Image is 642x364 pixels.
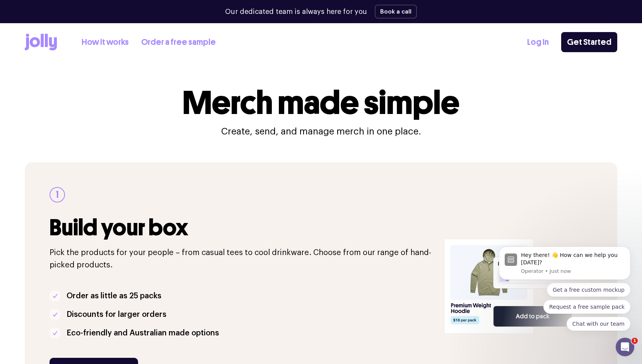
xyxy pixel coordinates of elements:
[527,36,549,49] a: Log In
[225,7,367,17] p: Our dedicated team is always here for you
[487,194,642,343] iframe: Intercom notifications message
[561,32,617,52] a: Get Started
[82,36,129,49] a: How it works
[67,308,166,321] p: Discounts for larger orders
[616,338,634,356] iframe: Intercom live chat
[221,125,421,138] p: Create, send, and manage merch in one place.
[50,247,435,271] p: Pick the products for your people – from casual tees to cool drinkware. Choose from our range of ...
[67,290,161,302] p: Order as little as 25 packs
[141,36,216,49] a: Order a free sample
[67,327,219,339] p: Eco-friendly and Australian made options
[50,187,65,202] div: 1
[375,5,417,19] button: Book a call
[183,87,459,119] h1: Merch made simple
[50,215,435,240] h3: Build your box
[632,338,638,344] span: 1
